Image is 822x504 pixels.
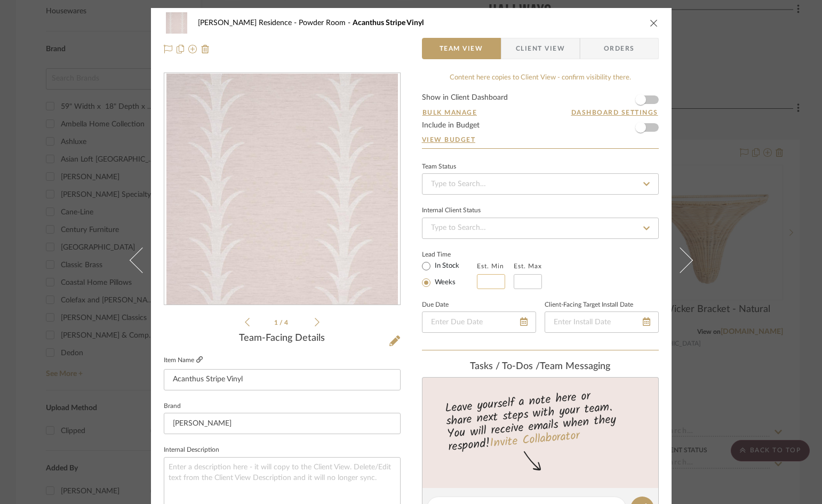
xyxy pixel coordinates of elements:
input: Enter Brand [164,413,401,434]
div: Team Status [422,164,456,170]
label: Internal Description [164,447,219,453]
span: Tasks / To-Dos / [470,362,540,371]
div: Team-Facing Details [164,333,401,345]
div: Leave yourself a note here or share next steps with your team. You will receive emails when they ... [420,385,660,456]
a: Invite Collaborator [489,427,580,453]
label: Est. Min [477,262,504,270]
label: Brand [164,404,181,409]
input: Enter Item Name [164,369,401,390]
label: Lead Time [422,250,477,259]
div: Internal Client Status [422,208,481,213]
div: Content here copies to Client View - confirm visibility there. [422,73,659,83]
button: Dashboard Settings [571,108,659,117]
label: Due Date [422,302,449,308]
a: View Budget [422,135,659,144]
div: team Messaging [422,361,659,373]
span: / [280,319,284,326]
label: Weeks [433,278,456,287]
span: Team View [440,38,483,59]
span: Orders [592,38,647,59]
span: 1 [274,319,280,326]
label: Item Name [164,356,203,365]
span: 4 [284,319,290,326]
span: Powder Room [299,19,353,27]
mat-radio-group: Select item type [422,259,477,289]
img: Remove from project [201,45,210,53]
button: close [649,18,659,28]
span: [PERSON_NAME] Residence [198,19,299,27]
button: Bulk Manage [422,108,478,117]
span: Acanthus Stripe Vinyl [353,19,424,27]
input: Enter Due Date [422,311,536,333]
input: Type to Search… [422,173,659,195]
input: Enter Install Date [545,311,659,333]
img: fb6b700a-b409-4cfe-8a1d-abec49643e69_436x436.jpg [166,74,398,305]
label: Client-Facing Target Install Date [545,302,633,308]
label: In Stock [433,261,459,271]
input: Type to Search… [422,218,659,239]
div: 0 [164,74,400,305]
span: Client View [516,38,565,59]
label: Est. Max [514,262,542,270]
img: fb6b700a-b409-4cfe-8a1d-abec49643e69_48x40.jpg [164,12,189,34]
